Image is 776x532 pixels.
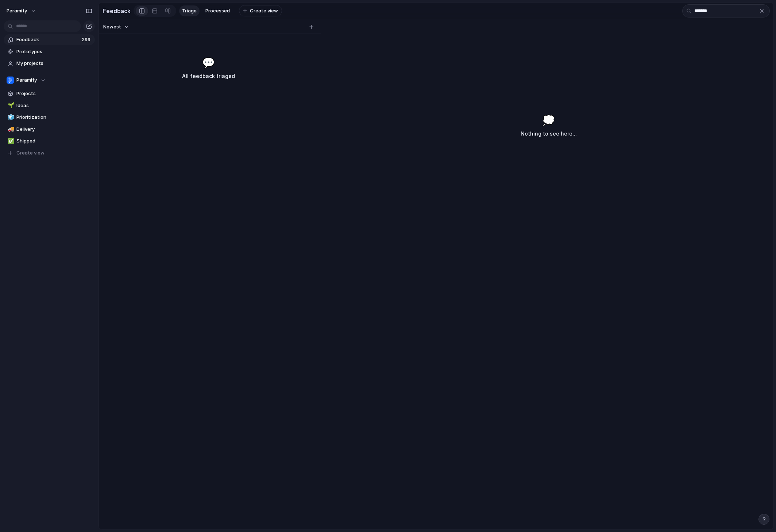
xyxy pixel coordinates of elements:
button: Newest [102,22,130,32]
button: Create view [239,5,282,17]
a: 🧊Prioritization [4,112,95,123]
button: Create view [4,148,95,159]
span: Delivery [16,126,92,133]
h2: Feedback [103,7,131,15]
a: Prototypes [4,46,95,57]
a: Projects [4,88,95,99]
span: 💭 [542,113,555,128]
a: Triage [179,5,200,16]
div: ✅ [8,137,13,145]
h3: Nothing to see here... [521,129,577,138]
button: 🚚 [7,126,14,133]
span: Ideas [16,102,92,109]
span: Prioritization [16,114,92,121]
span: Processed [205,7,230,15]
a: 🌱Ideas [4,100,95,111]
button: ✅ [7,137,14,145]
a: ✅Shipped [4,136,95,146]
span: 299 [82,36,92,43]
span: 💬 [202,55,215,70]
div: 🚚 [8,125,13,133]
h3: All feedback triaged [153,72,264,81]
button: Paramify [4,75,95,86]
div: 🧊 [8,113,13,122]
span: Paramify [16,77,37,84]
span: Projects [16,90,92,97]
span: Shipped [16,137,92,145]
span: Newest [103,23,121,31]
button: 🌱 [7,102,14,109]
span: My projects [16,60,92,67]
span: Triage [182,7,197,15]
span: Create view [16,149,45,157]
span: Prototypes [16,48,92,55]
a: My projects [4,58,95,69]
button: 🧊 [7,114,14,121]
div: 🌱 [8,101,13,110]
button: Paramify [3,5,40,17]
span: Paramify [7,7,27,15]
a: Feedback299 [4,34,95,45]
span: Feedback [16,36,80,43]
a: 🚚Delivery [4,124,95,135]
span: Create view [250,7,278,15]
a: Processed [202,5,233,16]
